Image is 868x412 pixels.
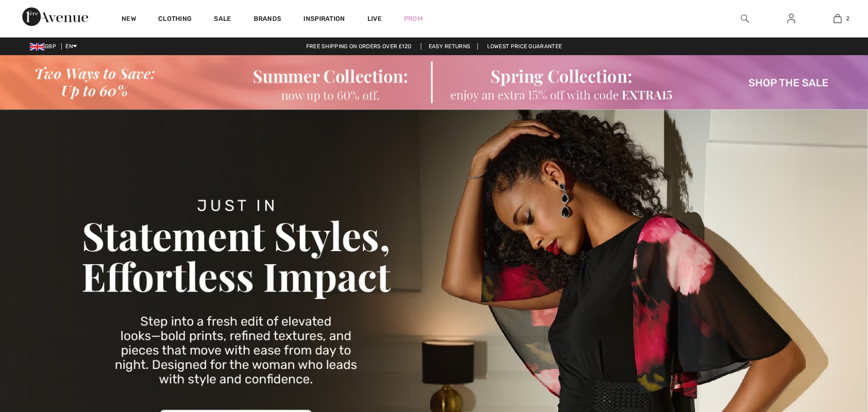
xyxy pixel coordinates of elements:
a: Easy Returns [421,43,478,50]
a: New [122,15,136,25]
img: search the website [741,13,749,24]
a: Clothing [158,15,192,25]
a: Lowest Price Guarantee [480,43,570,50]
span: Inspiration [303,15,345,25]
a: 2 [815,13,860,24]
a: Sign In [780,13,803,25]
a: Free shipping on orders over ₤120 [299,43,419,50]
span: EN [65,43,77,50]
img: UK Pound [30,43,45,51]
a: Brands [254,15,282,25]
iframe: Opens a widget where you can find more information [809,384,859,407]
a: Live [367,14,382,24]
a: Prom [404,14,423,24]
a: Sale [214,15,231,25]
img: My Info [787,13,795,24]
img: 1ère Avenue [22,7,88,26]
span: GBP [30,43,60,50]
span: 2 [846,14,849,23]
img: My Bag [834,13,842,24]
